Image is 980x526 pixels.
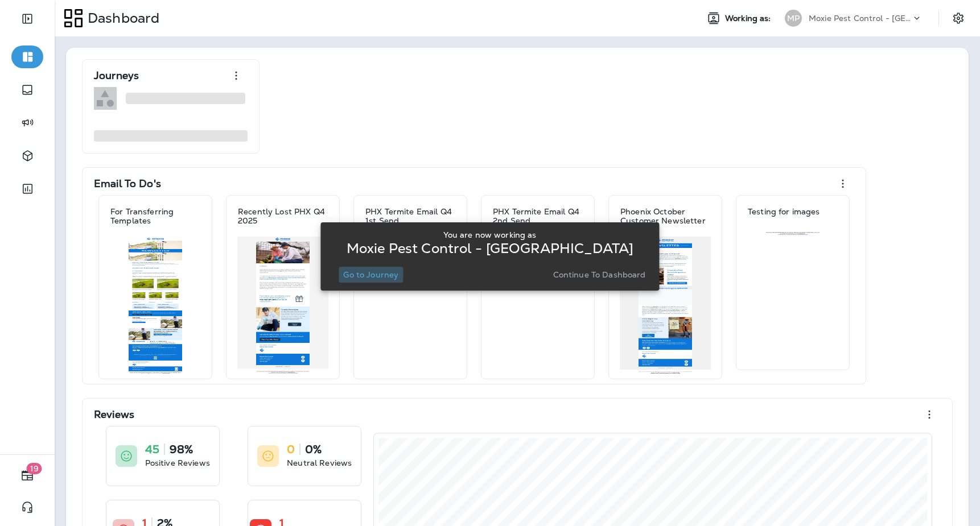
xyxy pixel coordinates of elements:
button: 19 [11,464,43,487]
img: fc32a3c7-47e1-481e-a672-de5d736a1730.jpg [747,227,838,236]
button: Settings [948,8,969,28]
span: 19 [27,463,42,474]
p: 0% [305,444,322,455]
p: Neutral Reviews [287,457,352,469]
p: Reviews [94,409,134,420]
p: Continue to Dashboard [553,270,646,279]
p: Go to Journey [343,270,398,279]
p: Dashboard [83,10,159,27]
p: For Transferring Templates [110,207,200,225]
p: 0 [287,444,295,455]
p: Phoenix October Customer Newsletter [620,207,710,225]
p: Moxie Pest Control - [GEOGRAPHIC_DATA] [347,244,633,253]
p: Positive Reviews [145,457,210,469]
img: 12820229-21fb-401e-aef3-c22588081ebb.jpg [620,237,711,374]
p: Email To Do's [94,178,161,189]
span: Working as: [725,14,773,23]
p: Journeys [94,70,139,81]
p: Testing for images [748,207,820,216]
p: You are now working as [443,230,536,239]
p: 45 [145,444,159,455]
div: MP [785,10,802,27]
p: 98% [170,444,193,455]
button: Expand Sidebar [11,7,43,30]
button: Go to Journey [339,267,403,283]
button: Continue to Dashboard [549,267,650,283]
p: Moxie Pest Control - [GEOGRAPHIC_DATA] [809,14,911,23]
img: d4a54c0c-4430-43d9-8dfb-3414adc79b97.jpg [110,237,201,374]
img: 7e7e2004-ed13-45e4-8f1f-5bb567bedf6f.jpg [237,237,328,374]
p: Recently Lost PHX Q4 2025 [238,207,328,225]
